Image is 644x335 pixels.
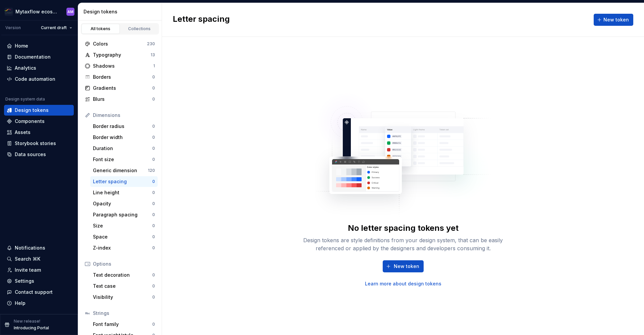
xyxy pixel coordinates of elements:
div: Visibility [93,294,152,300]
div: 0 [152,190,155,195]
div: No letter spacing tokens yet [348,223,459,233]
div: 1 [153,63,155,69]
div: 0 [152,179,155,184]
div: Line height [93,189,152,196]
a: Text case0 [90,281,158,291]
button: Notifications [4,243,74,253]
a: Home [4,41,74,51]
a: Code automation [4,74,74,84]
a: Opacity0 [90,198,158,209]
div: 0 [152,74,155,80]
div: 0 [152,234,155,240]
div: 13 [151,52,155,58]
a: Storybook stories [4,138,74,149]
p: New release! [14,319,40,324]
div: Notifications [15,245,45,251]
div: All tokens [84,26,117,31]
div: Opacity [93,200,152,207]
div: Help [15,300,25,307]
div: Gradients [93,85,152,91]
div: 0 [152,245,155,251]
div: Paragraph spacing [93,211,152,218]
a: Duration0 [90,143,158,154]
div: Dimensions [93,112,155,119]
div: Colors [93,41,147,47]
div: AM [67,9,73,14]
a: Assets [4,127,74,138]
div: Design tokens [15,107,49,114]
a: Documentation [4,52,74,62]
a: Components [4,116,74,127]
a: Border radius0 [90,121,158,132]
a: Blurs0 [82,94,158,105]
div: Design tokens are style definitions from your design system, that can be easily referenced or app... [296,236,511,252]
a: Shadows1 [82,61,158,71]
div: Z-index [93,245,152,251]
div: 0 [152,294,155,300]
div: Design system data [5,96,45,102]
div: Generic dimension [93,167,148,174]
div: 0 [152,124,155,129]
a: Design tokens [4,105,74,116]
div: 0 [152,322,155,327]
div: Typography [93,52,151,58]
div: Analytics [15,65,36,71]
div: Borders [93,74,152,80]
div: Border width [93,134,152,141]
div: 120 [148,168,155,173]
a: Settings [4,276,74,286]
div: Code automation [15,76,55,82]
div: Home [15,43,28,49]
div: Letter spacing [93,178,152,185]
div: 0 [152,135,155,140]
button: New token [594,14,633,26]
div: 0 [152,283,155,289]
img: 2b570930-f1d9-4b40-aa54-872073a29139.png [5,8,13,16]
div: 0 [152,96,155,102]
a: Text decoration0 [90,270,158,280]
a: Line height0 [90,187,158,198]
div: Collections [123,26,156,31]
div: 0 [152,223,155,228]
div: Border radius [93,123,152,130]
button: Current draft [38,23,75,32]
div: Blurs [93,96,152,103]
a: Border width0 [90,132,158,143]
div: Font family [93,321,152,328]
a: Z-index0 [90,243,158,253]
div: Mytaxflow ecosystem [15,8,58,15]
a: Data sources [4,149,74,160]
a: Space0 [90,231,158,242]
div: 0 [152,157,155,162]
div: Assets [15,129,31,136]
a: Invite team [4,265,74,275]
a: Paragraph spacing0 [90,209,158,220]
span: Current draft [41,25,67,30]
a: Visibility0 [90,292,158,303]
h2: Letter spacing [173,14,230,26]
div: Version [5,25,21,30]
div: 0 [152,85,155,91]
div: Options [93,261,155,267]
button: Mytaxflow ecosystemAM [1,4,76,19]
div: Data sources [15,151,46,158]
div: 0 [152,272,155,278]
a: Letter spacing0 [90,176,158,187]
p: Introducing Portal [14,325,49,331]
div: Shadows [93,63,153,69]
a: Borders0 [82,72,158,82]
div: 230 [147,41,155,47]
div: Duration [93,145,152,152]
a: Font size0 [90,154,158,165]
button: Search ⌘K [4,254,74,264]
button: Help [4,298,74,309]
div: Storybook stories [15,140,56,147]
div: Settings [15,278,34,284]
div: 0 [152,146,155,151]
button: New token [383,260,424,272]
div: Size [93,222,152,229]
div: Search ⌘K [15,256,40,262]
div: Documentation [15,54,51,60]
div: Text decoration [93,272,152,278]
div: 0 [152,201,155,206]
